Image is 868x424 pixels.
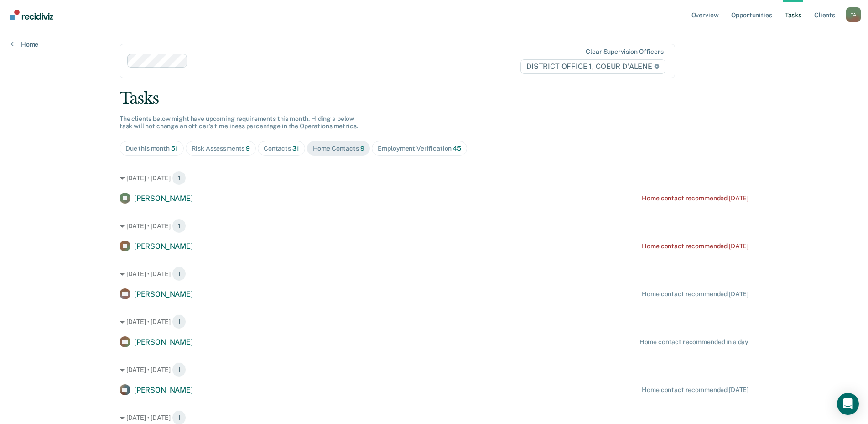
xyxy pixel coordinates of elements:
span: [PERSON_NAME] [134,290,193,298]
span: 45 [453,145,461,152]
span: 31 [292,145,299,152]
div: Clear supervision officers [586,48,663,56]
span: 1 [172,314,187,329]
img: Recidiviz [10,10,53,20]
span: [PERSON_NAME] [134,338,193,346]
div: [DATE] • [DATE] 1 [120,362,748,377]
div: Home contact recommended in a day [639,338,748,346]
span: 1 [172,362,187,377]
div: Open Intercom Messenger [837,393,859,415]
div: [DATE] • [DATE] 1 [120,219,748,233]
div: Risk Assessments [192,145,250,152]
div: Home Contacts [313,145,364,152]
div: T A [846,7,861,22]
span: 9 [246,145,250,152]
div: [DATE] • [DATE] 1 [120,267,748,281]
span: [PERSON_NAME] [134,386,193,394]
span: The clients below might have upcoming requirements this month. Hiding a below task will not chang... [120,115,358,130]
span: 1 [172,267,187,281]
span: DISTRICT OFFICE 1, COEUR D'ALENE [520,59,665,74]
button: Profile dropdown button [846,7,861,22]
div: [DATE] • [DATE] 1 [120,171,748,185]
span: [PERSON_NAME] [134,194,193,203]
div: Home contact recommended [DATE] [642,290,748,298]
div: Due this month [125,145,178,152]
div: Home contact recommended [DATE] [642,194,748,202]
div: Contacts [264,145,299,152]
span: [PERSON_NAME] [134,242,193,251]
div: [DATE] • [DATE] 1 [120,314,748,329]
div: Home contact recommended [DATE] [642,242,748,250]
div: Tasks [120,89,748,108]
span: 1 [172,219,187,233]
span: 1 [172,171,187,185]
span: 9 [360,145,364,152]
div: Home contact recommended [DATE] [642,386,748,394]
a: Home [11,40,38,48]
span: 51 [171,145,178,152]
div: Employment Verification [378,145,461,152]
